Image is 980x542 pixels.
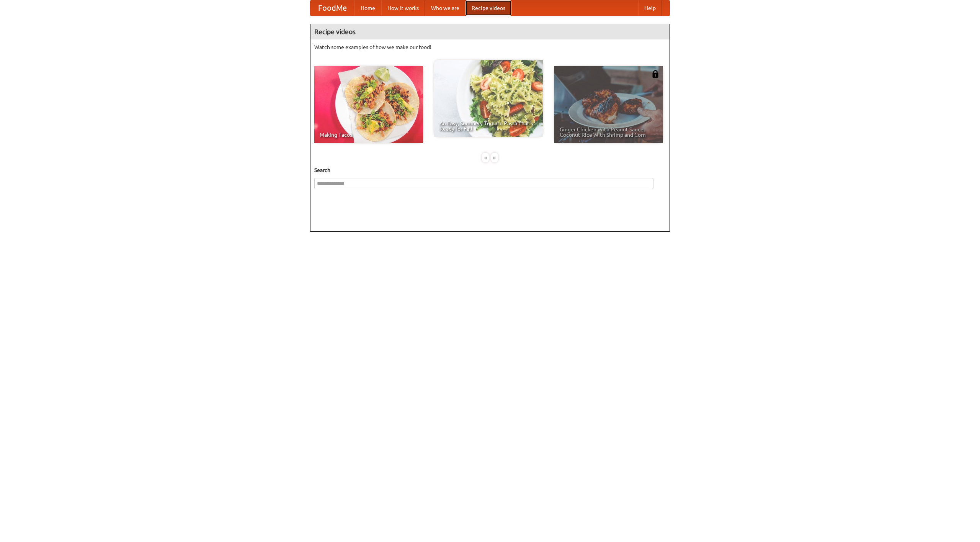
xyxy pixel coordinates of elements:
a: How it works [381,0,425,16]
a: Making Tacos [314,66,423,143]
span: An Easy, Summery Tomato Pasta That's Ready for Fall [439,121,537,131]
h5: Search [314,166,666,174]
a: Help [638,0,662,16]
img: 483408.png [652,70,659,78]
a: Recipe videos [465,0,511,16]
a: Home [354,0,381,16]
h4: Recipe videos [310,24,670,39]
a: Who we are [425,0,465,16]
div: « [482,153,489,162]
span: Making Tacos [320,132,418,138]
a: FoodMe [310,0,354,16]
p: Watch some examples of how we make our food! [314,43,666,51]
div: » [491,153,498,162]
a: An Easy, Summery Tomato Pasta That's Ready for Fall [434,60,543,137]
